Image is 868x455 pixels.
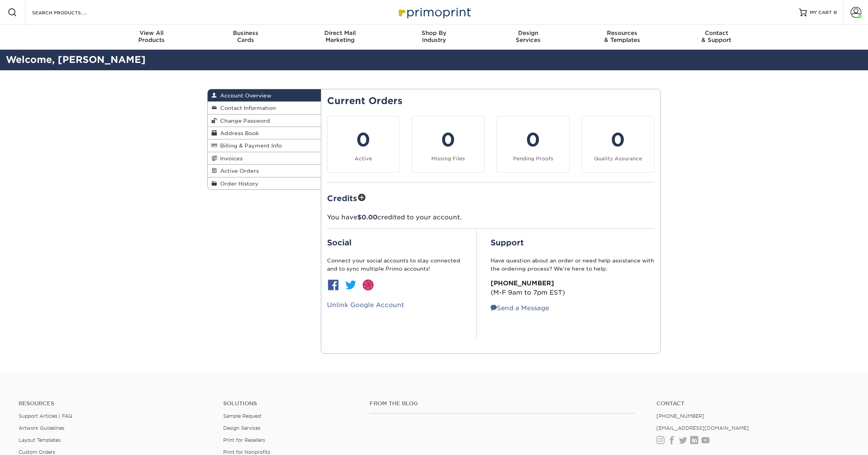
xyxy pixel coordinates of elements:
a: Print for Nonprofits [223,449,270,455]
p: Connect your social accounts to stay connected and to sync multiple Primo accounts! [327,257,463,273]
a: DesignServices [481,25,575,50]
a: Custom Orders [19,449,55,455]
div: 0 [332,126,395,154]
a: Sample Request [223,413,262,419]
span: Design [481,30,575,36]
span: Address Book [217,130,259,136]
a: Contact [656,400,849,407]
span: Contact Information [217,105,276,111]
div: Marketing [293,30,387,43]
a: View AllProducts [105,25,199,50]
span: 0 [834,10,837,15]
h4: Resources [19,400,212,407]
h4: Solutions [223,400,358,407]
a: 0 Pending Proofs [496,116,570,173]
a: [EMAIL_ADDRESS][DOMAIN_NAME] [656,425,749,431]
div: 0 [417,126,480,154]
div: & Templates [575,30,669,43]
a: 0 Active [327,116,400,173]
span: Direct Mail [293,30,387,36]
h2: Support [491,238,654,247]
img: Primoprint [395,4,473,21]
a: Layout Templates [19,437,60,443]
strong: [PHONE_NUMBER] [491,280,554,287]
small: Active [355,156,372,162]
small: Missing Files [431,156,465,162]
a: 0 Missing Files [412,116,485,173]
span: Shop By [387,30,481,36]
img: btn-dribbble.jpg [362,279,374,291]
span: MY CART [810,9,832,16]
a: Billing & Payment Info [208,139,321,152]
a: Address Book [208,127,321,139]
a: Support Articles | FAQ [19,413,72,419]
a: Design Services [223,425,260,431]
a: Artwork Guidelines [19,425,64,431]
a: Send a Message [491,304,549,312]
span: Invoices [217,155,243,162]
span: Billing & Payment Info [217,142,282,149]
div: 0 [501,126,565,154]
a: [PHONE_NUMBER] [656,413,704,419]
img: btn-facebook.jpg [327,279,339,291]
p: (M-F 9am to 7pm EST) [491,279,654,297]
span: Resources [575,30,669,36]
a: Order History [208,177,321,189]
a: Unlink Google Account [327,301,404,309]
h4: From the Blog [370,400,635,407]
span: View All [105,30,199,36]
h2: Credits [327,192,655,204]
a: Print for Resellers [223,437,265,443]
small: Pending Proofs [513,156,553,162]
a: Contact& Support [669,25,763,50]
img: btn-twitter.jpg [344,279,357,291]
div: Products [105,30,199,43]
a: 0 Quality Assurance [581,116,654,173]
h2: Current Orders [327,96,655,107]
input: SEARCH PRODUCTS..... [31,8,107,17]
h2: Social [327,238,463,247]
div: & Support [669,30,763,43]
p: Have question about an order or need help assistance with the ordering process? We’re here to help: [491,257,654,273]
div: 0 [586,126,649,154]
a: Account Overview [208,89,321,102]
a: Shop ByIndustry [387,25,481,50]
span: Business [199,30,293,36]
a: Change Password [208,115,321,127]
span: Order History [217,181,258,187]
a: Active Orders [208,165,321,177]
a: Invoices [208,152,321,165]
a: BusinessCards [199,25,293,50]
span: Account Overview [217,92,271,99]
span: Active Orders [217,168,259,174]
span: $0.00 [357,214,377,221]
p: You have credited to your account. [327,213,655,222]
div: Services [481,30,575,43]
span: Change Password [217,118,270,124]
div: Industry [387,30,481,43]
div: Cards [199,30,293,43]
span: Contact [669,30,763,36]
a: Resources& Templates [575,25,669,50]
a: Direct MailMarketing [293,25,387,50]
small: Quality Assurance [594,156,642,162]
a: Contact Information [208,102,321,114]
